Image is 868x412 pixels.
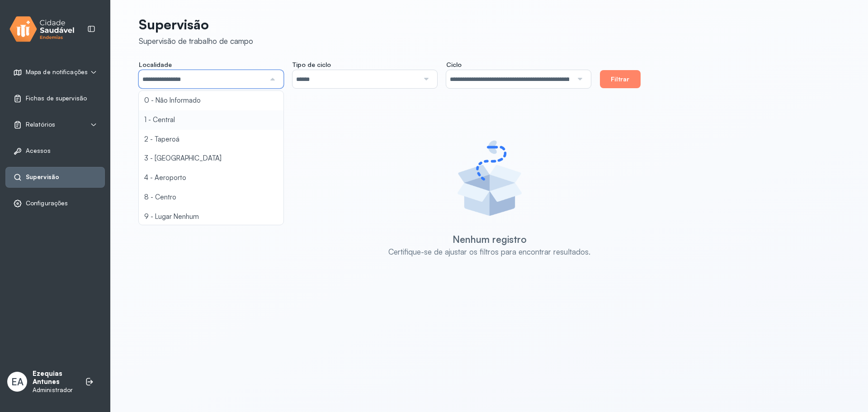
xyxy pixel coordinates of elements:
a: Configurações [13,199,97,208]
a: Supervisão [13,173,97,182]
span: Localidade [139,61,172,69]
button: Filtrar [600,70,641,88]
p: Supervisão [139,16,253,33]
img: logo.svg [9,14,75,44]
span: Fichas de supervisão [26,95,87,102]
div: Certifique-se de ajustar os filtros para encontrar resultados. [388,247,590,256]
span: Ciclo [446,61,462,69]
span: Relatórios [26,121,55,128]
li: 8 - Centro [139,188,283,207]
li: 2 - Taperoá [139,130,283,149]
li: 4 - Aeroporto [139,168,283,188]
span: Configurações [26,199,68,207]
p: Ezequias Antunes [33,369,76,387]
p: Administrador [33,386,76,394]
div: Supervisão de trabalho de campo [139,36,253,46]
div: 0 registros encontrados [139,103,833,110]
li: 1 - Central [139,110,283,130]
span: Supervisão [26,173,59,181]
li: 0 - Não Informado [139,91,283,110]
a: Acessos [13,147,97,156]
span: Acessos [26,147,51,155]
li: 9 - Lugar Nenhum [139,207,283,227]
img: Imagem de Empty State [449,137,530,219]
span: Mapa de notificações [26,68,88,76]
li: 3 - [GEOGRAPHIC_DATA] [139,149,283,168]
a: Fichas de supervisão [13,94,97,103]
span: EA [11,376,24,388]
span: Tipo de ciclo [292,61,331,69]
div: Nenhum registro [453,233,527,245]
